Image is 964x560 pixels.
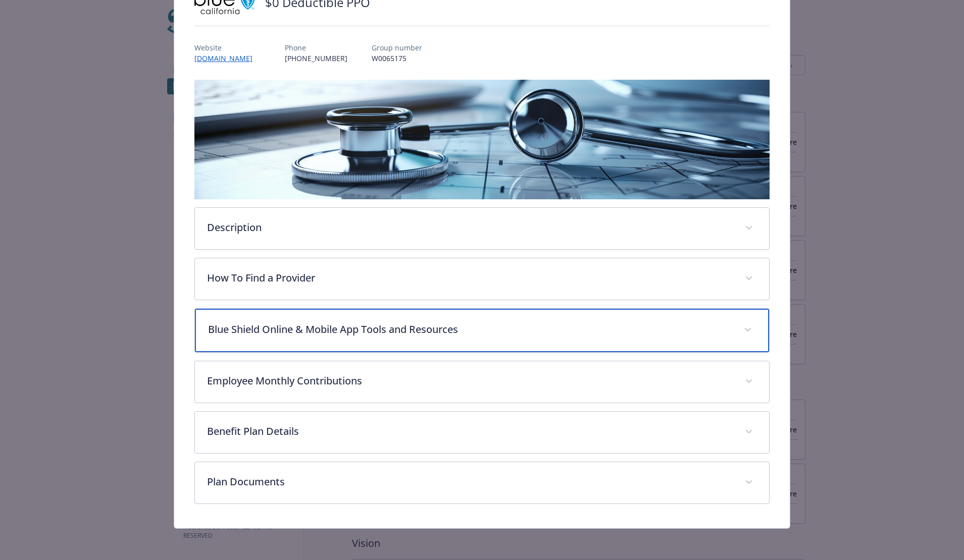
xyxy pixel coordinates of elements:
p: Description [207,220,733,235]
p: Plan Documents [207,474,733,489]
a: [DOMAIN_NAME] [194,53,261,63]
p: Employee Monthly Contributions [207,373,733,388]
p: Website [194,42,261,53]
p: Phone [285,42,347,53]
div: Plan Documents [195,462,770,503]
div: Blue Shield Online & Mobile App Tools and Resources [195,309,770,352]
div: Benefit Plan Details [195,412,770,453]
p: Blue Shield Online & Mobile App Tools and Resources [208,322,732,337]
p: How To Find a Provider [207,270,733,286]
div: Description [195,208,770,249]
p: [PHONE_NUMBER] [285,53,347,64]
img: banner [194,80,770,199]
div: Employee Monthly Contributions [195,361,770,403]
p: Benefit Plan Details [207,424,733,439]
p: W0065175 [372,53,422,64]
p: Group number [372,42,422,53]
div: How To Find a Provider [195,258,770,300]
